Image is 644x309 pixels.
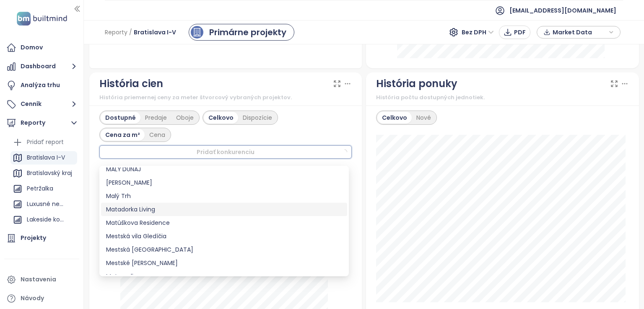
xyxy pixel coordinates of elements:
[10,182,77,196] div: Petržalka
[14,10,70,27] img: logo
[21,80,60,90] div: Analýza trhu
[106,191,342,201] div: Malý Trh
[101,162,347,176] div: MALÝ DUNAJ
[514,28,526,37] span: PDF
[10,167,77,180] div: Bratislavský kraj
[27,183,53,194] div: Petržalka
[101,216,347,229] div: Matúškova Residence
[145,129,170,141] div: Cena
[4,290,79,307] a: Návody
[101,229,347,243] div: Mestská vila Gledíčia
[4,271,79,288] a: Nastavenia
[412,112,436,124] div: Nové
[10,213,77,227] div: Lakeside konkurencia
[101,129,145,141] div: Cena za m²
[99,93,352,102] div: História priemernej ceny za meter štvorcový vybraných projektov.
[377,112,412,124] div: Celkovo
[10,151,77,165] div: Bratislava I-V
[209,26,286,39] div: Primárne projekty
[204,112,238,124] div: Celkovo
[106,245,342,254] div: Mestská [GEOGRAPHIC_DATA]
[101,112,140,124] div: Dostupné
[101,176,347,189] div: Malý Dvorník
[553,26,607,39] span: Market Data
[99,76,163,92] div: História cien
[376,76,457,92] div: História ponuky
[4,115,79,131] button: Reporty
[4,58,79,75] button: Dashboard
[342,149,347,154] span: loading
[27,214,67,225] div: Lakeside konkurencia
[106,258,342,268] div: Mestské [PERSON_NAME]
[27,152,65,163] div: Bratislava I-V
[4,77,79,94] a: Analýza trhu
[4,96,79,113] button: Cenník
[106,272,342,281] div: Metropolis
[27,137,64,147] div: Pridať report
[101,270,347,283] div: Metropolis
[101,243,347,256] div: Mestská vila Mudroňova
[21,274,56,285] div: Nastavenia
[101,203,347,216] div: Matadorka Living
[189,24,294,41] a: primary
[10,136,77,149] div: Pridať report
[106,232,342,241] div: Mestská vila Gledíčia
[101,189,347,203] div: Malý Trh
[4,230,79,247] a: Projekty
[27,199,67,209] div: Luxusné nehnuteľnosti
[462,26,494,39] span: Bez DPH
[376,93,629,102] div: História počtu dostupných jednotiek.
[21,233,46,243] div: Projekty
[106,178,342,187] div: [PERSON_NAME]
[509,0,616,21] span: [EMAIL_ADDRESS][DOMAIN_NAME]
[238,112,277,124] div: Dispozície
[21,42,43,53] div: Domov
[129,25,132,40] span: /
[10,198,77,211] div: Luxusné nehnuteľnosti
[101,256,347,270] div: Mestské vily Wachtmeister
[105,25,127,40] span: Reporty
[106,218,342,227] div: Matúškova Residence
[106,165,342,174] div: MALÝ DUNAJ
[27,168,72,178] div: Bratislavský kraj
[134,25,176,40] span: Bratislava I-V
[499,26,530,39] button: PDF
[106,205,342,214] div: Matadorka Living
[171,112,198,124] div: Oboje
[4,39,79,56] a: Domov
[21,293,44,304] div: Návody
[140,112,171,124] div: Predaje
[541,26,616,39] div: button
